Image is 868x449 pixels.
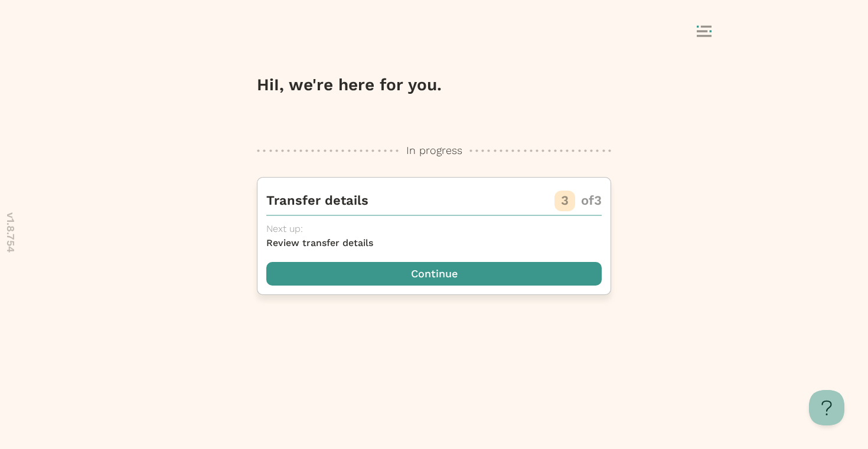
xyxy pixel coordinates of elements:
[266,222,602,236] p: Next up:
[3,212,18,253] p: v 1.8.754
[809,390,844,425] iframe: Help Scout Beacon - Open
[406,143,462,158] p: In progress
[266,236,602,250] p: Review transfer details
[257,75,442,94] span: Hi I , we're here for you.
[266,191,368,210] p: Transfer details
[561,191,569,210] p: 3
[581,191,602,210] p: of 3
[266,262,602,286] button: Continue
